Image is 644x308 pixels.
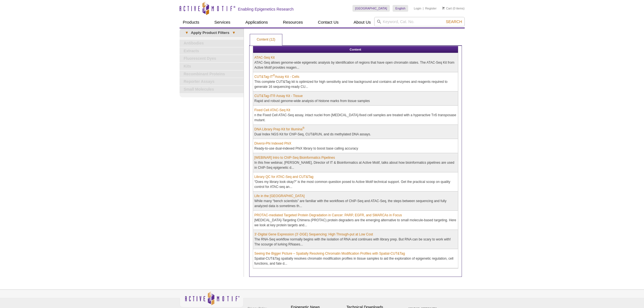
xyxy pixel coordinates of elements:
a: Diversi-Phi Indexed PhiX [254,141,292,146]
li: (0 items) [442,5,465,12]
a: Small Molecules [180,86,244,93]
a: Content (12) [250,34,282,45]
span: ▾ [182,30,191,35]
a: PROTAC-mediated Targeted Protein Degradation in Cancer: PARP, EGFR, and SMARCAs in Focus [254,213,402,218]
a: Seeing the Bigger Picture – Spatially Resolving Chromatin Modification Profiles with Spatial-CUT&Tag [254,251,405,256]
a: CUT&Tag-IT® Assay Kit - Tissue [254,93,303,98]
a: Applications [242,17,271,28]
span: ▾ [229,30,238,35]
span: Search [446,19,462,24]
a: Extracts [180,48,244,55]
td: Ready-to-use dual-indexed PhiX library to boost base calling accuracy [253,139,458,153]
th: Content [253,46,458,53]
td: [MEDICAL_DATA]-Targeting Chimera (PROTAC) protein degraders are the emerging alternative to small... [253,211,458,230]
a: Login [414,6,421,10]
a: ATAC-Seq Kit [254,55,275,60]
a: Life in the [GEOGRAPHIC_DATA] [254,193,305,198]
a: ▾Apply Product Filters▾ [180,28,244,37]
td: n the Fixed Cell ATAC-Seq assay, intact nuclei from [MEDICAL_DATA]-fixed cell samples are treated... [253,106,458,125]
a: Services [211,17,234,28]
li: | [423,5,424,12]
a: English [393,5,408,12]
a: Register [425,6,437,10]
a: About Us [350,17,374,28]
a: Products [180,17,203,28]
a: Fixed Cell ATAC-Seq Kit [254,108,290,113]
sup: ® [273,74,275,77]
a: CUT&Tag-IT®Assay Kit - Cells [254,74,299,79]
a: Kits [180,63,244,70]
td: This complete CUT&Tag kit is optimized for high sensitivity and low background and contains all e... [253,72,458,91]
td: The RNA-Seq workflow normally begins with the isolation of RNA and continues with library prep. B... [253,230,458,249]
td: Rapid and robust genome-wide analysis of histone marks from tissue samples [253,91,458,106]
button: Search [444,19,464,24]
a: Reporter Assays [180,78,244,85]
sup: ® [302,126,304,130]
h2: Enabling Epigenetics Research [238,7,294,12]
a: Contact Us [315,17,342,28]
td: “Does my library look okay?” is the most common question posed to Active Motif technical support.... [253,172,458,192]
a: [GEOGRAPHIC_DATA] [352,5,390,12]
a: Cart [442,6,452,10]
td: While many “bench scientists” are familiar with the workflows of ChIP-Seq and ATAC-Seq, the steps... [253,192,458,211]
a: [WEBINAR] Intro to ChIP-Seq Bioinformatics Pipelines [254,155,335,160]
a: Library QC for ATAC-Seq and CUT&Tag [254,174,314,179]
a: Resources [280,17,306,28]
a: Recombinant Proteins [180,71,244,78]
a: DNA Library Prep Kit for Illumina® [254,127,305,132]
td: ATAC-Seq allows genome-wide epigenetic analysis by identification of regions that have open chrom... [253,53,458,72]
td: In this free webinar, [PERSON_NAME], Director of IT & Bioinformatics at Active Motif, talks about... [253,153,458,172]
a: Antibodies [180,40,244,47]
input: Keyword, Cat. No. [374,17,465,26]
td: Dual Index NGS Kit for ChIP-Seq, CUT&RUN, and ds methylated DNA assays. [253,125,458,139]
a: 3’-Digital Gene Expression (3’-DGE) Sequencing: High Through-put at Low Cost [254,232,373,237]
td: Spatial-CUT&Tag spatially resolves chromatin modification profiles in tissue samples to aid the e... [253,249,458,268]
a: Fluorescent Dyes [180,55,244,62]
img: Your Cart [442,7,445,9]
